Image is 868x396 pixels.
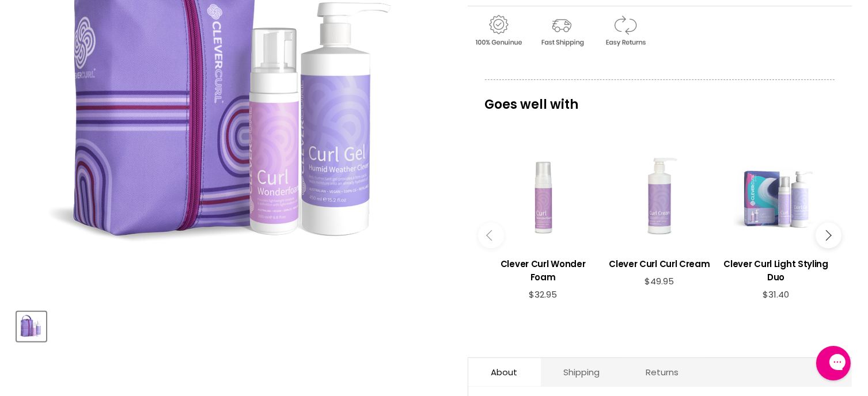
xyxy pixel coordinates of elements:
span: $32.95 [529,288,557,300]
img: shipping.gif [531,13,592,48]
button: Clever Curl Light Styling Duo [17,312,46,341]
h3: Clever Curl Curl Cream [607,257,712,271]
a: View product:Clever Curl Light Styling Duo [723,249,828,290]
a: View product:Clever Curl Wonder Foam [491,249,596,290]
h3: Clever Curl Light Styling Duo [723,257,828,284]
a: Returns [623,358,702,386]
a: Shipping [541,358,623,386]
div: Product thumbnails [15,309,449,341]
span: $31.40 [763,288,789,300]
img: genuine.gif [468,13,529,48]
span: $49.95 [645,275,674,287]
iframe: Gorgias live chat messenger [810,342,856,384]
p: Goes well with [485,79,835,117]
img: Clever Curl Light Styling Duo [18,313,45,340]
h3: Clever Curl Wonder Foam [491,257,596,284]
img: returns.gif [594,13,655,48]
a: About [468,358,541,386]
a: View product:Clever Curl Curl Cream [607,249,712,276]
